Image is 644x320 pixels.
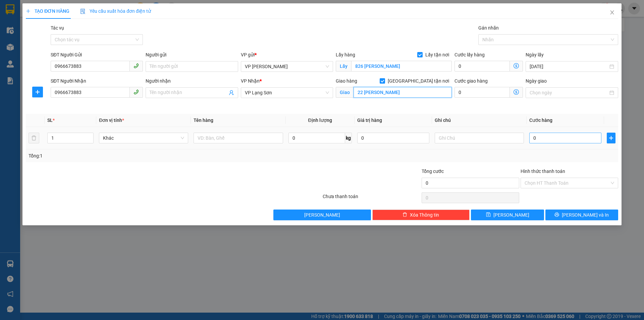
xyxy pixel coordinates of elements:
input: Lấy tận nơi [351,61,452,72]
span: Khác [103,133,184,143]
span: Đơn vị tính [99,118,124,123]
span: dollar-circle [514,89,519,95]
span: [PERSON_NAME] và In [562,211,609,219]
span: SL [47,118,53,123]
input: Cước lấy hàng [454,61,510,72]
span: Định lượng [308,118,332,123]
button: [PERSON_NAME] [273,210,371,220]
div: SĐT Người Gửi [51,51,143,58]
span: phone [133,63,139,68]
span: Lấy hàng [336,52,355,57]
label: Ngày lấy [526,52,544,57]
input: Ngày giao [530,89,608,96]
span: Tổng cước [422,169,444,174]
span: [PERSON_NAME] [304,211,340,219]
input: VD: Bàn, Ghế [194,133,283,143]
div: Chưa thanh toán [322,193,421,204]
label: Ngày giao [526,78,547,84]
input: Cước giao hàng [454,87,510,98]
button: plus [607,133,615,143]
span: VP Nhận [241,78,260,84]
button: deleteXóa Thông tin [372,210,470,220]
button: Close [603,3,622,22]
label: Tác vụ [51,25,64,31]
span: [GEOGRAPHIC_DATA] tận nơi [385,77,452,85]
span: Lấy tận nơi [423,51,452,58]
span: save [486,212,491,218]
span: phone [133,89,139,95]
span: dollar-circle [514,63,519,68]
span: Cước hàng [529,118,552,123]
label: Hình thức thanh toán [521,169,565,174]
span: plus [607,135,615,141]
span: Giá trị hàng [357,118,382,123]
span: [PERSON_NAME] [493,211,529,219]
span: Lấy [336,61,351,72]
th: Ghi chú [432,114,527,127]
span: VP Minh Khai [245,61,329,72]
label: Cước lấy hàng [454,52,485,57]
span: delete [402,212,407,218]
span: Yêu cầu xuất hóa đơn điện tử [80,8,151,14]
span: Giao [336,87,354,98]
span: Tên hàng [194,118,213,123]
div: Tổng: 1 [29,152,249,159]
div: Người nhận [146,77,238,85]
span: plus [33,89,43,95]
span: Xóa Thông tin [410,211,439,219]
span: TẠO ĐƠN HÀNG [26,8,69,14]
button: save[PERSON_NAME] [471,210,544,220]
div: Người gửi [146,51,238,58]
span: printer [554,212,559,218]
input: Giao tận nơi [354,87,452,98]
div: SĐT Người Nhận [51,77,143,85]
label: Gán nhãn [478,25,499,31]
span: plus [26,9,31,13]
span: user-add [229,90,234,95]
input: Ghi Chú [435,133,524,143]
span: VP Lạng Sơn [245,88,329,98]
img: icon [80,9,86,14]
button: plus [32,87,43,97]
div: VP gửi [241,51,333,58]
span: close [609,10,615,15]
span: kg [345,133,352,143]
button: delete [29,133,39,143]
span: Giao hàng [336,78,357,84]
label: Cước giao hàng [454,78,488,84]
button: printer[PERSON_NAME] và In [545,210,618,220]
input: 0 [357,133,429,143]
input: Ngày lấy [530,63,608,70]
